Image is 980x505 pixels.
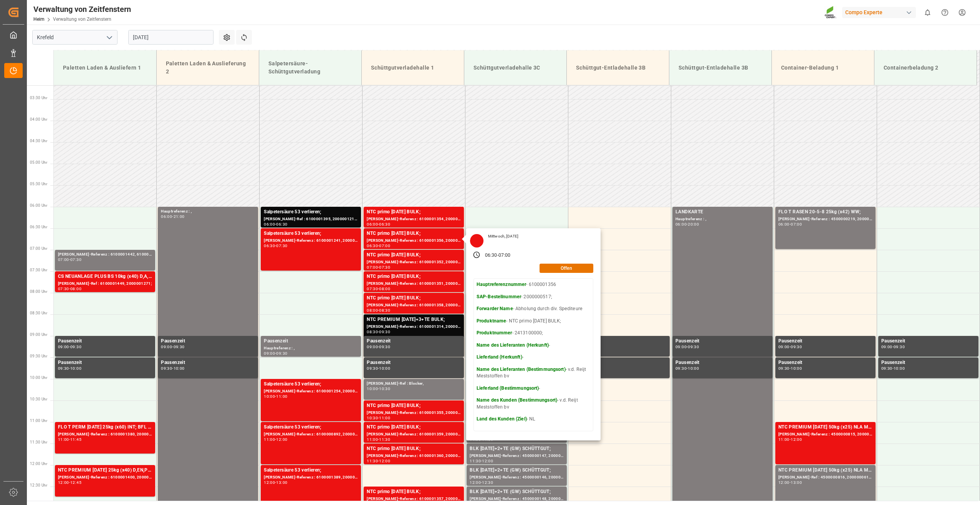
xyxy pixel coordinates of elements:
div: Pausenzeit [675,359,770,367]
div: 08:30 [367,330,378,334]
div: Verwaltung von Zeitfenstern [33,3,131,15]
div: BLK [DATE]+2+TE (GW) SCHÜTTGUT; [470,488,564,496]
div: - [378,330,379,334]
span: 10:00 Uhr [30,375,47,380]
div: 12:00 [482,459,493,463]
div: Pausenzeit [58,359,152,367]
div: Container-Beladung 1 [778,61,868,75]
div: 11:45 [70,438,81,441]
p: - NL [477,416,590,423]
div: 09:30 [894,345,905,349]
span: 08:00 Uhr [30,289,47,294]
div: 08:00 [379,287,390,291]
div: - [172,345,173,349]
div: 06:00 [675,223,687,226]
span: 06:30 Uhr [30,225,47,229]
span: 11:00 Uhr [30,419,47,423]
div: - [172,367,173,370]
div: 07:00 [791,223,802,226]
div: 11:00 [379,416,390,420]
span: 12:30 Uhr [30,483,47,487]
p: - [477,342,590,349]
div: 09:30 [675,367,687,370]
div: 10:30 [367,416,378,420]
strong: SAP-Bestellnummer [477,294,521,299]
div: NTC primo [DATE] BULK; [367,294,461,302]
div: Containerbeladung 2 [881,61,970,75]
div: 11:00 [367,438,378,441]
a: Heim [33,17,45,22]
div: 07:00 [498,252,511,259]
div: Mittwoch, [DATE] [485,234,521,239]
div: NTC primo [DATE] BULK; [367,208,461,216]
strong: Produktname [477,318,506,324]
div: - [378,223,379,226]
div: - [172,215,173,218]
strong: Lieferland (Bestimmungsort) [477,385,539,391]
div: 11:30 [367,459,378,463]
div: [PERSON_NAME]-Referenz : 6100001359, 2000000517; [367,431,461,438]
div: 13:00 [791,481,802,484]
p: - v.d. Reijt Meststoffen bv [477,397,590,410]
div: 06:30 [379,223,390,226]
div: 08:00 [367,309,378,312]
div: [PERSON_NAME]-Ref : 4500000816, 2000000613; [778,474,872,481]
div: 09:30 [791,345,802,349]
div: Schüttgutverladehalle 1 [368,61,458,75]
span: 07:30 Uhr [30,268,47,272]
input: Typ zum Suchen/Auswählen [32,30,118,45]
button: Hilfe-Center [936,4,954,21]
div: 09:00 [675,345,687,349]
div: 11:00 [778,438,790,441]
div: [PERSON_NAME]-Referenz : 6100001352, 2000000517; [367,259,461,266]
div: - [378,459,379,463]
div: 12:00 [791,438,802,441]
div: 09:30 [379,345,390,349]
div: Pausenzeit [675,337,770,345]
div: Schüttgutverladehalle 3C [470,61,560,75]
div: 07:30 [367,287,378,291]
strong: Produktnummer [477,330,512,336]
div: [PERSON_NAME]-Referenz : 6100001357, 2000000517; [367,496,461,502]
div: - [275,481,276,484]
div: Hauptreferenz : , [675,216,770,223]
div: 06:00 [778,223,790,226]
div: 09:30 [379,330,390,334]
div: [PERSON_NAME]-Ref : 6100001449, 2000001271; [58,281,152,287]
div: NTC primo [DATE] BULK; [367,402,461,410]
div: [PERSON_NAME]-Referenz : 6100001241, 2000001094; [264,238,358,244]
div: 12:45 [70,481,81,484]
div: 09:30 [778,367,790,370]
strong: Hauptreferenznummer [477,282,526,287]
div: 10:30 [379,387,390,390]
div: [PERSON_NAME]-Referenz : 4500000146, 2000000108; [470,474,564,481]
div: 11:30 [470,459,481,463]
span: 09:00 Uhr [30,332,47,337]
div: Salpetersäure 53 verlieren; [264,380,358,388]
div: NTC primo [DATE] BULK; [367,424,461,431]
div: Salpetersäure-Schüttgutverladung [265,56,355,79]
strong: Land des Kunden (Ziel) [477,416,527,422]
div: 12:30 [482,481,493,484]
div: 06:30 [485,252,497,259]
div: 09:00 [778,345,790,349]
p: - 2413100000; [477,330,590,337]
div: - [378,438,379,441]
div: - [378,345,379,349]
p: - Abholung durch div. Spediteure [477,306,590,312]
div: 10:00 [688,367,699,370]
div: - [481,481,482,484]
div: 09:30 [174,345,185,349]
div: BLK [DATE]+2+TE (GW) SCHÜTTGUT; [470,445,564,453]
div: - [687,223,688,226]
div: - [790,367,791,370]
div: NTC primo [DATE] BULK; [367,230,461,238]
span: 04:00 Uhr [30,117,47,121]
div: Paletten Laden & Auslieferung 2 [163,56,253,79]
div: NTC primo [DATE] BULK; [367,445,461,453]
div: [PERSON_NAME]-Referenz : 6100001389, 2000001205; [264,474,358,481]
div: 07:30 [276,244,287,248]
div: 09:00 [161,345,172,349]
span: 06:00 Uhr [30,203,47,208]
div: - [275,223,276,226]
